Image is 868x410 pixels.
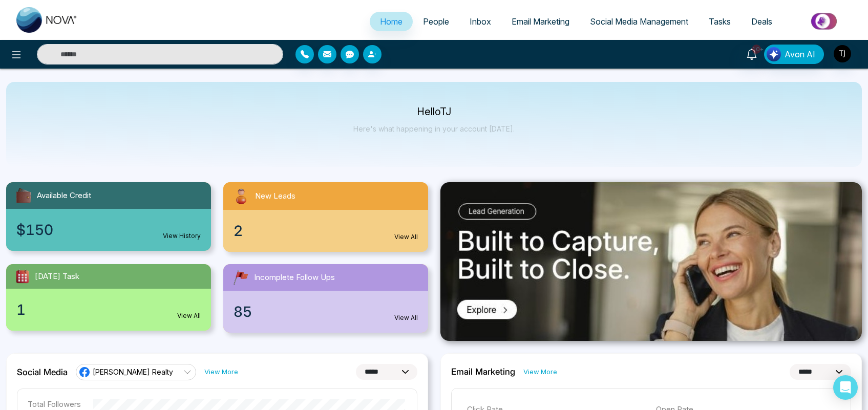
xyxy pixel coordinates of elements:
[234,301,252,322] span: 85
[217,182,434,252] a: New Leads2View All
[423,16,449,27] span: People
[14,186,33,205] img: availableCredit.svg
[353,124,515,133] p: Here's what happening in your account [DATE].
[523,367,557,377] a: View More
[590,16,688,27] span: Social Media Management
[739,45,764,62] a: 10+
[698,12,741,31] a: Tasks
[255,190,295,202] span: New Leads
[580,12,698,31] a: Social Media Management
[501,12,580,31] a: Email Marketing
[767,47,781,61] img: Lead Flow
[470,16,491,27] span: Inbox
[451,366,515,377] h2: Email Marketing
[394,313,418,322] a: View All
[231,186,251,206] img: newLeads.svg
[834,45,851,62] img: User Avatar
[254,272,335,284] span: Incomplete Follow Ups
[413,12,459,31] a: People
[177,311,201,320] a: View All
[35,271,79,283] span: [DATE] Task
[16,299,26,320] span: 1
[217,264,434,333] a: Incomplete Follow Ups85View All
[788,10,862,33] img: Market-place.gif
[512,16,569,27] span: Email Marketing
[37,190,91,202] span: Available Credit
[353,107,515,116] p: Hello TJ
[370,12,413,31] a: Home
[440,182,862,341] img: .
[16,219,53,241] span: $150
[204,367,238,377] a: View More
[93,367,173,377] span: [PERSON_NAME] Realty
[764,45,824,64] button: Avon AI
[16,7,78,33] img: Nova CRM Logo
[17,367,68,377] h2: Social Media
[751,16,772,27] span: Deals
[28,399,81,409] p: Total Followers
[741,12,782,31] a: Deals
[380,16,403,27] span: Home
[833,375,858,400] div: Open Intercom Messenger
[785,48,815,60] span: Avon AI
[231,268,250,287] img: followUps.svg
[709,16,731,27] span: Tasks
[459,12,501,31] a: Inbox
[163,231,201,241] a: View History
[14,268,31,285] img: todayTask.svg
[394,232,418,242] a: View All
[752,45,761,54] span: 10+
[234,220,243,242] span: 2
